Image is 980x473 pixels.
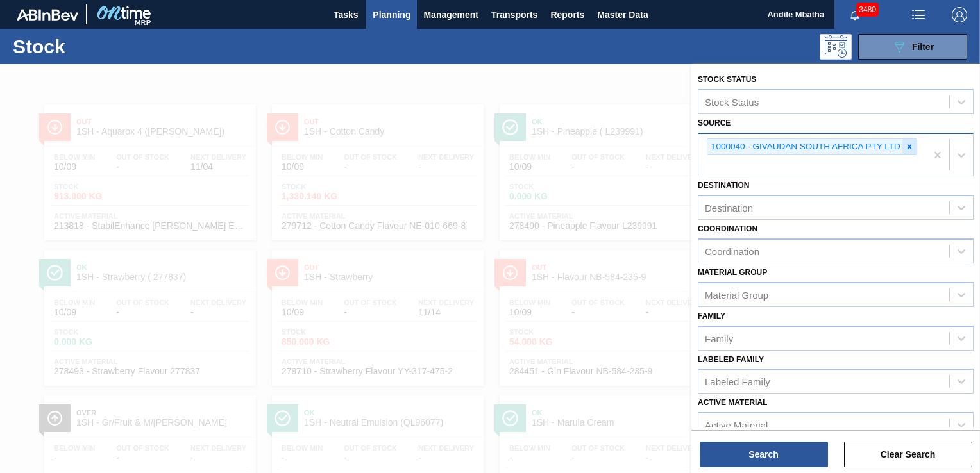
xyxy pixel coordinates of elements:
[705,96,759,107] div: Stock Status
[856,3,879,17] span: 3480
[698,75,756,84] label: Stock Status
[705,333,733,344] div: Family
[705,246,759,257] div: Coordination
[13,39,197,54] h1: Stock
[597,7,648,22] span: Master Data
[491,7,537,22] span: Transports
[698,311,725,320] label: Family
[698,398,767,407] label: Active Material
[698,355,764,364] label: Labeled Family
[423,7,478,22] span: Management
[698,181,749,190] label: Destination
[858,34,967,60] button: Filter
[698,119,731,128] label: Source
[705,203,753,213] div: Destination
[834,6,875,24] button: Notifications
[373,7,410,22] span: Planning
[707,139,902,155] div: 1000040 - GIVAUDAN SOUTH AFRICA PTY LTD
[698,268,767,277] label: Material Group
[820,34,852,60] div: Programming: no user selected
[911,7,926,22] img: userActions
[705,420,768,431] div: Active Material
[17,9,78,21] img: TNhmsLtSVTkK8tSr43FrP2fwEKptu5GPRR3wAAAABJRU5ErkJggg==
[952,7,967,22] img: Logout
[332,7,360,22] span: Tasks
[698,224,757,233] label: Coordination
[550,7,584,22] span: Reports
[705,376,770,387] div: Labeled Family
[705,289,768,300] div: Material Group
[912,42,934,52] span: Filter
